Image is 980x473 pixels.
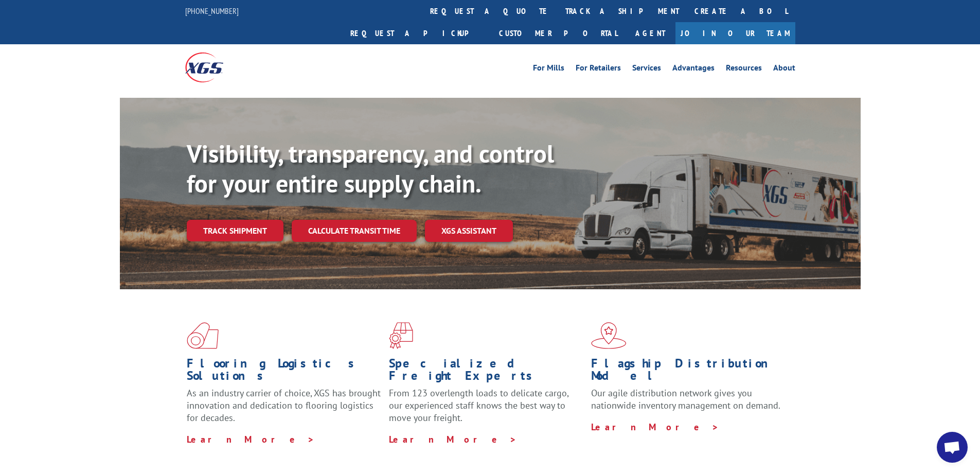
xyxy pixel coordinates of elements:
a: Advantages [672,64,715,75]
span: Our agile distribution network gives you nationwide inventory management on demand. [591,387,780,411]
a: For Mills [533,64,564,75]
a: [PHONE_NUMBER] [185,6,239,16]
a: Join Our Team [675,22,795,44]
a: Learn More > [187,433,315,445]
a: Open chat [937,432,968,463]
a: Request a pickup [343,22,491,44]
a: XGS ASSISTANT [425,220,513,242]
a: Learn More > [591,421,719,433]
a: Calculate transit time [292,220,417,242]
a: Services [632,64,661,75]
img: xgs-icon-focused-on-flooring-red [389,322,413,349]
span: As an industry carrier of choice, XGS has brought innovation and dedication to flooring logistics... [187,387,381,424]
a: For Retailers [576,64,621,75]
h1: Flooring Logistics Solutions [187,357,381,387]
a: Resources [726,64,762,75]
b: Visibility, transparency, and control for your entire supply chain. [187,137,554,199]
a: Customer Portal [491,22,625,44]
a: Learn More > [389,433,517,445]
img: xgs-icon-total-supply-chain-intelligence-red [187,322,219,349]
a: Track shipment [187,220,283,241]
p: From 123 overlength loads to delicate cargo, our experienced staff knows the best way to move you... [389,387,583,433]
h1: Specialized Freight Experts [389,357,583,387]
h1: Flagship Distribution Model [591,357,786,387]
img: xgs-icon-flagship-distribution-model-red [591,322,627,349]
a: Agent [625,22,675,44]
a: About [773,64,795,75]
